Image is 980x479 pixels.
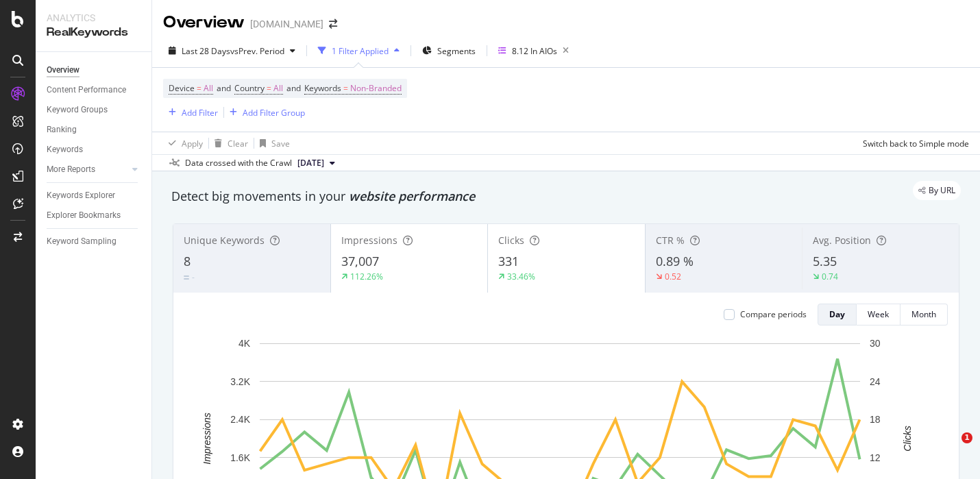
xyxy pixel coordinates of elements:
button: Clear [209,132,248,154]
a: Keyword Groups [47,103,142,117]
span: 2025 Aug. 3rd [297,157,324,169]
span: All [204,79,213,98]
div: Day [829,308,845,320]
span: By URL [929,186,955,195]
text: 18 [870,414,881,425]
div: Add Filter Group [243,107,305,119]
a: More Reports [47,162,128,177]
div: Explorer Bookmarks [47,208,121,223]
button: Add Filter Group [224,104,305,121]
div: Overview [163,11,245,34]
button: Save [254,132,290,154]
div: Analytics [47,11,140,25]
text: Clicks [902,426,913,451]
text: 24 [870,376,881,387]
span: Keywords [304,82,341,94]
span: vs Prev. Period [230,45,284,57]
div: 8.12 In AIOs [512,45,557,57]
text: 2.4K [230,414,250,425]
span: = [267,82,271,94]
div: 112.26% [350,271,383,282]
span: = [197,82,201,94]
a: Ranking [47,123,142,137]
span: 8 [184,253,191,269]
span: Last 28 Days [182,45,230,57]
a: Explorer Bookmarks [47,208,142,223]
span: = [343,82,348,94]
span: 37,007 [341,253,379,269]
button: Day [818,304,857,326]
a: Keywords [47,143,142,157]
span: CTR % [656,234,685,247]
span: Avg. Position [813,234,871,247]
div: Keywords [47,143,83,157]
div: Add Filter [182,107,218,119]
span: 5.35 [813,253,837,269]
div: Data crossed with the Crawl [185,157,292,169]
span: Impressions [341,234,397,247]
a: Content Performance [47,83,142,97]
div: arrow-right-arrow-left [329,19,337,29]
span: Unique Keywords [184,234,265,247]
span: 331 [498,253,519,269]
button: Month [901,304,948,326]
div: legacy label [913,181,961,200]
img: Equal [184,275,189,280]
button: Add Filter [163,104,218,121]
div: Content Performance [47,83,126,97]
div: Month [911,308,936,320]
button: Last 28 DaysvsPrev. Period [163,40,301,62]
span: and [286,82,301,94]
text: 3.2K [230,376,250,387]
span: Device [169,82,195,94]
span: 0.89 % [656,253,694,269]
div: Week [868,308,889,320]
a: Keywords Explorer [47,188,142,203]
div: Keywords Explorer [47,188,115,203]
div: [DOMAIN_NAME] [250,17,323,31]
div: Ranking [47,123,77,137]
button: Week [857,304,901,326]
a: Keyword Sampling [47,234,142,249]
text: 1.6K [230,452,250,463]
div: 1 Filter Applied [332,45,389,57]
div: 33.46% [507,271,535,282]
text: 12 [870,452,881,463]
span: All [273,79,283,98]
div: Apply [182,138,203,149]
div: Clear [228,138,248,149]
button: [DATE] [292,155,341,171]
div: Switch back to Simple mode [863,138,969,149]
text: 4K [238,338,251,349]
div: Keyword Groups [47,103,108,117]
div: Keyword Sampling [47,234,117,249]
div: Compare periods [740,308,807,320]
span: Clicks [498,234,524,247]
div: 0.74 [822,271,838,282]
a: Overview [47,63,142,77]
button: 1 Filter Applied [313,40,405,62]
div: 0.52 [665,271,681,282]
button: Apply [163,132,203,154]
span: Country [234,82,265,94]
span: and [217,82,231,94]
div: - [192,271,195,283]
span: 1 [961,432,972,443]
button: 8.12 In AIOs [493,40,574,62]
span: Segments [437,45,476,57]
div: Overview [47,63,79,77]
div: RealKeywords [47,25,140,40]
text: 30 [870,338,881,349]
div: More Reports [47,162,95,177]
button: Switch back to Simple mode [857,132,969,154]
button: Segments [417,40,481,62]
span: Non-Branded [350,79,402,98]
text: Impressions [201,413,212,464]
div: Save [271,138,290,149]
iframe: Intercom live chat [933,432,966,465]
